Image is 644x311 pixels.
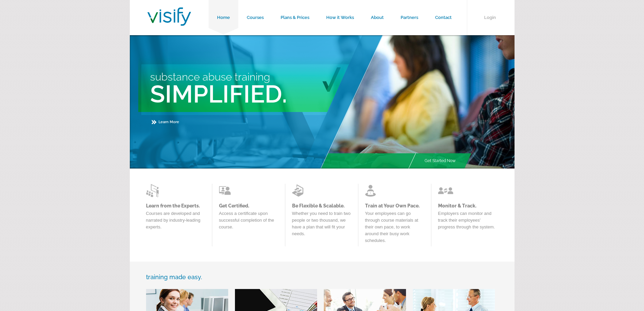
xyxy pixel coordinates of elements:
img: Main Image [320,35,515,169]
img: Learn from the Experts [365,184,380,197]
p: Employers can monitor and track their employees' progress through the system. [438,210,497,234]
img: Learn from the Experts [438,184,453,197]
a: Get Certified. [219,203,278,208]
a: Visify Training [147,18,191,28]
h3: Substance Abuse Training [150,71,385,83]
a: Be Flexible & Scalable. [292,203,351,208]
img: Learn from the Experts [146,184,161,197]
p: Your employees can go through course materials at their own pace, to work around their busy work ... [365,210,424,247]
a: Learn More [152,120,179,124]
a: Monitor & Track. [438,203,497,208]
a: Get Started Now [416,153,464,169]
p: Access a certificate upon successful completion of the course. [219,210,278,234]
p: Courses are developed and narrated by industry-leading experts. [146,210,205,234]
img: Visify Training [147,7,191,26]
img: Learn from the Experts [292,184,307,197]
a: Train at Your Own Pace. [365,203,424,208]
p: Whether you need to train two people or two thousand, we have a plan that will fit your needs. [292,210,351,241]
a: Learn from the Experts. [146,203,205,208]
img: Learn from the Experts [219,184,234,197]
h2: Simplified. [150,80,385,108]
h3: training made easy. [146,273,498,281]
